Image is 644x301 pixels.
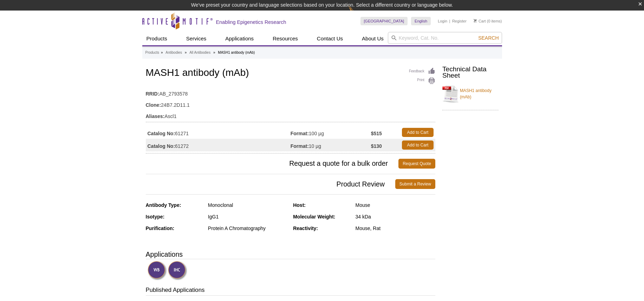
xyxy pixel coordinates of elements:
[182,32,211,45] a: Services
[452,19,467,24] a: Register
[146,126,291,139] td: 61271
[208,214,288,220] div: IgG1
[438,19,447,24] a: Login
[146,159,399,169] span: Request a quote for a bulk order
[358,32,388,45] a: About Us
[213,51,215,54] li: »
[356,202,435,208] div: Mouse
[291,143,309,149] strong: Format:
[474,17,502,25] li: (0 items)
[398,159,435,169] a: Request Quote
[402,140,434,150] a: Add to Cart
[146,286,435,296] h3: Published Applications
[218,51,255,54] li: MASH1 antibody (mAb)
[146,202,181,208] strong: Antibody Type:
[388,32,502,44] input: Keyword, Cat. No.
[411,17,431,25] a: English
[293,202,306,208] strong: Host:
[313,32,347,45] a: Contact Us
[146,86,435,98] td: AB_2793578
[268,32,302,45] a: Resources
[146,91,160,97] strong: RRID:
[356,225,435,231] div: Mouse, Rat
[146,225,175,231] strong: Purification:
[409,77,435,85] a: Print
[146,139,291,151] td: 61272
[395,179,435,189] a: Submit a Review
[168,261,187,280] img: Immunohistochemistry Validated
[146,109,435,120] td: Ascl1
[476,35,501,41] button: Search
[146,102,161,108] strong: Clone:
[216,19,286,25] h2: Enabling Epigenetics Research
[442,66,499,79] h2: Technical Data Sheet
[291,139,371,151] td: 10 µg
[409,67,435,75] a: Feedback
[402,128,434,137] a: Add to Cart
[142,32,171,45] a: Products
[146,98,435,109] td: 24B7.2D11.1
[148,261,167,280] img: Western Blot Validated
[371,143,382,149] strong: $130
[161,51,163,54] li: »
[474,19,477,22] img: Your Cart
[442,83,499,104] a: MASH1 antibody (mAb)
[291,130,309,137] strong: Format:
[146,249,435,260] h3: Applications
[148,130,175,137] strong: Catalog No:
[293,214,335,220] strong: Molecular Weight:
[185,51,187,54] li: »
[145,50,159,56] a: Products
[349,5,367,22] img: Change Here
[360,17,408,25] a: [GEOGRAPHIC_DATA]
[449,17,450,25] li: |
[146,214,165,220] strong: Isotype:
[189,50,210,56] a: All Antibodies
[146,67,435,79] h1: MASH1 antibody (mAb)
[291,126,371,139] td: 100 µg
[371,130,382,137] strong: $515
[208,202,288,208] div: Monoclonal
[208,225,288,231] div: Protein A Chromatography
[146,113,165,119] strong: Aliases:
[478,35,499,41] span: Search
[356,214,435,220] div: 34 kDa
[221,32,258,45] a: Applications
[165,50,182,56] a: Antibodies
[293,225,318,231] strong: Reactivity:
[148,143,175,149] strong: Catalog No:
[474,19,486,24] a: Cart
[146,179,395,189] span: Product Review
